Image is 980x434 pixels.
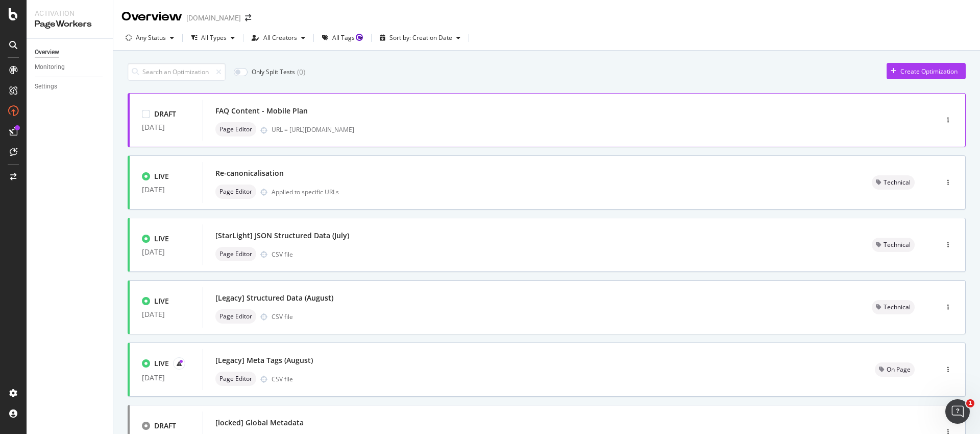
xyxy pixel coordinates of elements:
[219,251,252,257] span: Page Editor
[887,367,911,373] span: On Page
[35,81,57,92] div: Settings
[272,312,293,321] div: CSV file
[215,355,313,366] div: [Legacy] Meta Tags (August)
[35,62,65,73] div: Monitoring
[128,63,226,81] input: Search an Optimization
[121,8,182,26] div: Overview
[900,67,958,76] div: Create Optimization
[215,231,349,241] div: [StarLight] JSON Structured Data (July)
[154,421,176,431] div: DRAFT
[215,293,333,303] div: [Legacy] Structured Data (August)
[263,35,297,41] div: All Creators
[154,296,169,306] div: LIVE
[215,168,284,178] div: Re-canonicalisation
[201,35,227,41] div: All Types
[875,362,915,377] div: neutral label
[884,304,911,310] span: Technical
[219,126,252,132] span: Page Editor
[154,109,176,119] div: DRAFT
[154,171,169,181] div: LIVE
[215,122,256,136] div: neutral label
[215,309,256,324] div: neutral label
[219,313,252,319] span: Page Editor
[272,188,339,196] div: Applied to specific URLs
[248,30,309,46] button: All Creators
[121,30,178,46] button: Any Status
[154,234,169,244] div: LIVE
[136,35,166,41] div: Any Status
[215,185,256,199] div: neutral label
[35,8,105,18] div: Activation
[872,175,915,190] div: neutral label
[35,47,59,58] div: Overview
[142,123,190,131] div: [DATE]
[245,14,251,21] div: arrow-right-arrow-left
[389,35,452,41] div: Sort by: Creation Date
[154,358,169,369] div: LIVE
[272,125,894,134] div: URL = [URL][DOMAIN_NAME]
[884,179,911,186] span: Technical
[872,300,915,314] div: neutral label
[272,375,293,383] div: CSV file
[884,242,911,248] span: Technical
[355,33,364,42] div: Tooltip anchor
[872,238,915,252] div: neutral label
[215,106,308,116] div: FAQ Content - Mobile Plan
[142,248,190,256] div: [DATE]
[966,399,974,407] span: 1
[142,186,190,194] div: [DATE]
[215,247,256,261] div: neutral label
[376,30,464,46] button: Sort by: Creation Date
[332,35,355,41] div: All Tags
[215,372,256,386] div: neutral label
[297,67,305,77] div: ( 0 )
[35,62,106,73] a: Monitoring
[945,399,970,424] iframe: Intercom live chat
[219,189,252,195] span: Page Editor
[318,30,367,46] button: All Tags
[186,13,241,23] div: [DOMAIN_NAME]
[142,310,190,318] div: [DATE]
[272,250,293,259] div: CSV file
[215,418,304,428] div: [locked] Global Metadata
[219,376,252,382] span: Page Editor
[142,374,190,382] div: [DATE]
[252,67,295,76] div: Only Split Tests
[35,18,105,30] div: PageWorkers
[35,81,106,92] a: Settings
[35,47,106,58] a: Overview
[887,63,966,79] button: Create Optimization
[187,30,239,46] button: All Types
